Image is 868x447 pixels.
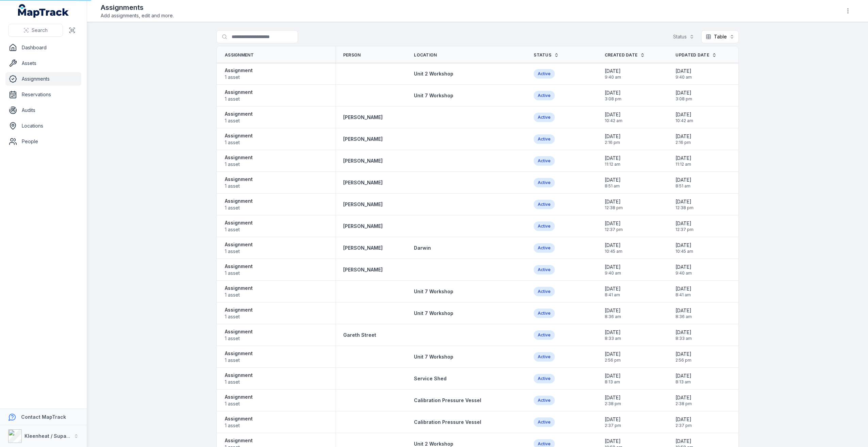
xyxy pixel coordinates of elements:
[675,307,692,314] span: [DATE]
[414,92,453,99] a: Unit 7 Workshop
[225,198,253,211] a: Assignment1 asset
[534,156,555,166] div: Active
[675,155,691,167] time: 19/08/2025, 11:12:23 am
[225,154,253,168] a: Assignment1 asset
[675,242,693,254] time: 11/08/2025, 10:45:18 am
[414,441,453,447] span: Unit 2 Workshop
[18,4,69,18] a: MapTrack
[225,132,253,139] strong: Assignment
[343,223,383,230] a: [PERSON_NAME]
[675,394,692,407] time: 03/07/2025, 2:38:28 pm
[225,139,253,146] span: 1 asset
[5,41,81,54] a: Dashboard
[225,161,253,168] span: 1 asset
[605,242,622,249] span: [DATE]
[675,270,692,276] span: 9:40 am
[225,415,253,422] strong: Assignment
[605,177,621,189] time: 18/08/2025, 8:51:07 am
[225,52,254,58] span: Assignment
[675,264,692,270] span: [DATE]
[225,226,253,233] span: 1 asset
[343,158,383,164] a: [PERSON_NAME]
[669,30,699,43] button: Status
[225,67,253,81] a: Assignment1 asset
[225,154,253,161] strong: Assignment
[414,288,453,295] a: Unit 7 Workshop
[675,111,693,118] span: [DATE]
[225,219,253,226] strong: Assignment
[675,372,691,385] time: 31/07/2025, 8:13:02 am
[675,249,693,254] span: 10:45 am
[343,201,383,208] strong: [PERSON_NAME]
[675,74,692,80] span: 9:40 am
[225,263,253,270] strong: Assignment
[414,245,431,251] a: Darwin
[225,313,253,320] span: 1 asset
[675,89,692,96] span: [DATE]
[605,358,621,363] span: 2:56 pm
[605,292,621,298] span: 8:41 am
[225,219,253,233] a: Assignment1 asset
[701,30,739,43] button: Table
[225,285,253,298] a: Assignment1 asset
[605,394,621,401] span: [DATE]
[225,437,253,444] strong: Assignment
[5,56,81,70] a: Assets
[605,205,623,211] span: 12:38 pm
[225,111,253,117] strong: Assignment
[101,3,174,12] h2: Assignments
[675,285,691,298] time: 11/08/2025, 8:41:39 am
[675,379,691,385] span: 8:13 am
[225,372,253,379] strong: Assignment
[605,264,621,276] time: 11/08/2025, 9:40:59 am
[675,227,694,232] span: 12:37 pm
[605,140,621,145] span: 2:16 pm
[343,179,383,186] strong: [PERSON_NAME]
[225,422,253,429] span: 1 asset
[605,401,621,407] span: 2:38 pm
[225,248,253,255] span: 1 asset
[605,111,622,123] time: 03/09/2025, 10:42:11 am
[675,155,691,162] span: [DATE]
[343,266,383,273] a: [PERSON_NAME]
[225,263,253,277] a: Assignment1 asset
[675,292,691,298] span: 8:41 am
[225,111,253,124] a: Assignment1 asset
[605,285,621,298] time: 11/08/2025, 8:41:39 am
[343,245,383,251] strong: [PERSON_NAME]
[534,374,555,383] div: Active
[605,329,621,336] span: [DATE]
[605,133,621,140] span: [DATE]
[605,220,623,227] span: [DATE]
[225,328,253,335] strong: Assignment
[534,221,555,231] div: Active
[605,351,621,358] span: [DATE]
[534,113,555,122] div: Active
[225,183,253,189] span: 1 asset
[605,118,622,123] span: 10:42 am
[675,329,692,336] span: [DATE]
[605,68,621,74] span: [DATE]
[675,423,692,428] span: 2:37 pm
[605,133,621,145] time: 01/09/2025, 2:16:03 pm
[534,287,555,296] div: Active
[534,330,555,340] div: Active
[225,241,253,255] a: Assignment1 asset
[5,72,81,86] a: Assignments
[225,307,253,313] strong: Assignment
[605,307,621,314] span: [DATE]
[414,419,481,425] span: Calibration Pressure Vessel
[605,198,623,211] time: 15/08/2025, 12:38:10 pm
[21,414,66,420] strong: Contact MapTrack
[534,52,551,58] span: Status
[605,96,621,102] span: 3:08 pm
[605,438,622,445] span: [DATE]
[225,176,253,183] strong: Assignment
[675,416,692,428] time: 03/07/2025, 2:37:14 pm
[414,93,453,98] span: Unit 7 Workshop
[605,162,621,167] span: 11:12 am
[675,220,694,227] span: [DATE]
[605,198,623,205] span: [DATE]
[225,415,253,429] a: Assignment1 asset
[225,307,253,320] a: Assignment1 asset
